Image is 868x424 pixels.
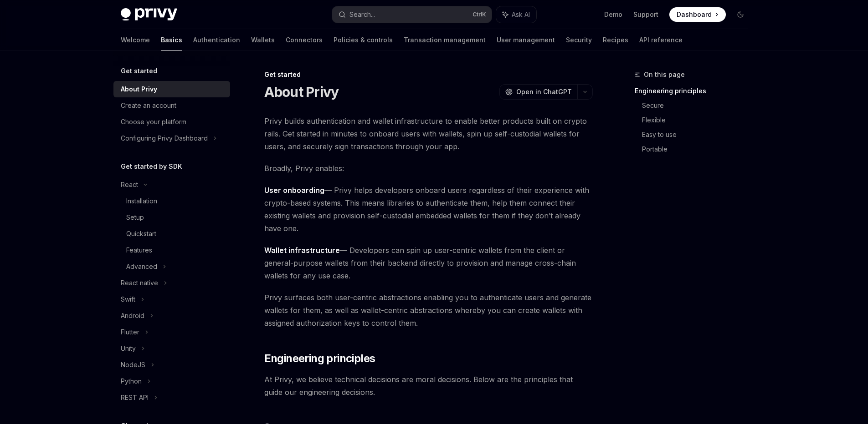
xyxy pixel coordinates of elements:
[121,100,176,111] div: Create an account
[121,376,142,387] div: Python
[566,29,592,51] a: Security
[286,29,323,51] a: Connectors
[264,246,340,255] strong: Wallet infrastructure
[499,84,577,100] button: Open in ChatGPT
[264,291,593,329] span: Privy surfaces both user-centric abstractions enabling you to authenticate users and generate wal...
[126,196,157,207] div: Installation
[264,115,593,153] span: Privy builds authentication and wallet infrastructure to enable better products built on crypto r...
[121,343,136,354] div: Unity
[639,29,683,51] a: API reference
[121,29,150,51] a: Welcome
[121,327,139,338] div: Flutter
[121,294,135,305] div: Swift
[121,66,157,76] h5: Get started
[496,6,536,23] button: Ask AI
[669,7,726,22] a: Dashboard
[113,81,230,97] a: About Privy
[473,11,486,18] span: Ctrl K
[633,10,658,19] a: Support
[264,373,593,399] span: At Privy, we believe technical decisions are moral decisions. Below are the principles that guide...
[264,84,339,100] h1: About Privy
[642,113,755,127] a: Flexible
[121,84,157,95] div: About Privy
[349,9,375,20] div: Search...
[113,97,230,114] a: Create an account
[121,8,177,21] img: dark logo
[264,186,324,195] strong: User onboarding
[161,29,182,51] a: Basics
[113,193,230,209] a: Installation
[332,6,492,23] button: Search...CtrlK
[121,116,186,127] div: Choose your platform
[113,114,230,130] a: Choose your platform
[264,184,593,235] span: — Privy helps developers onboard users regardless of their experience with crypto-based systems. ...
[512,10,530,19] span: Ask AI
[404,29,486,51] a: Transaction management
[603,29,628,51] a: Recipes
[642,127,755,142] a: Easy to use
[113,226,230,242] a: Quickstart
[264,351,375,366] span: Engineering principles
[264,244,593,282] span: — Developers can spin up user-centric wallets from the client or general-purpose wallets from the...
[251,29,275,51] a: Wallets
[121,359,145,370] div: NodeJS
[264,162,593,175] span: Broadly, Privy enables:
[121,161,182,172] h5: Get started by SDK
[121,179,138,190] div: React
[604,10,622,19] a: Demo
[677,10,712,19] span: Dashboard
[126,212,144,223] div: Setup
[635,84,755,98] a: Engineering principles
[264,70,593,79] div: Get started
[113,209,230,226] a: Setup
[126,245,152,256] div: Features
[334,29,393,51] a: Policies & controls
[126,261,157,272] div: Advanced
[126,228,156,239] div: Quickstart
[497,29,555,51] a: User management
[121,310,144,321] div: Android
[733,7,748,22] button: Toggle dark mode
[516,87,572,96] span: Open in ChatGPT
[644,69,685,80] span: On this page
[121,278,158,288] div: React native
[121,392,149,403] div: REST API
[193,29,240,51] a: Authentication
[642,98,755,113] a: Secure
[121,133,208,144] div: Configuring Privy Dashboard
[113,242,230,258] a: Features
[642,142,755,156] a: Portable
